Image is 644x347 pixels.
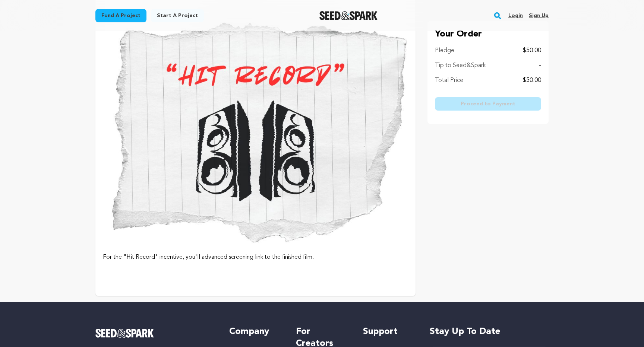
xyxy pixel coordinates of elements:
[523,46,541,55] p: $50.00
[103,253,408,262] p: For the "Hit Record" incentive, you'll advanced screening link to the finished film.
[539,61,541,70] p: -
[508,10,523,22] a: Login
[95,9,146,22] a: Fund a project
[435,97,541,111] button: Proceed to Payment
[430,326,549,338] h5: Stay up to date
[435,28,541,40] p: Your Order
[319,11,378,20] a: Seed&Spark Homepage
[229,326,281,338] h5: Company
[95,329,214,338] a: Seed&Spark Homepage
[435,46,454,55] p: Pledge
[435,76,463,85] p: Total Price
[523,76,541,85] p: $50.00
[461,100,515,108] span: Proceed to Payment
[363,326,415,338] h5: Support
[319,11,378,20] img: Seed&Spark Logo Dark Mode
[529,10,549,22] a: Sign up
[435,61,486,70] p: Tip to Seed&Spark
[95,329,154,338] img: Seed&Spark Logo
[151,9,204,22] a: Start a project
